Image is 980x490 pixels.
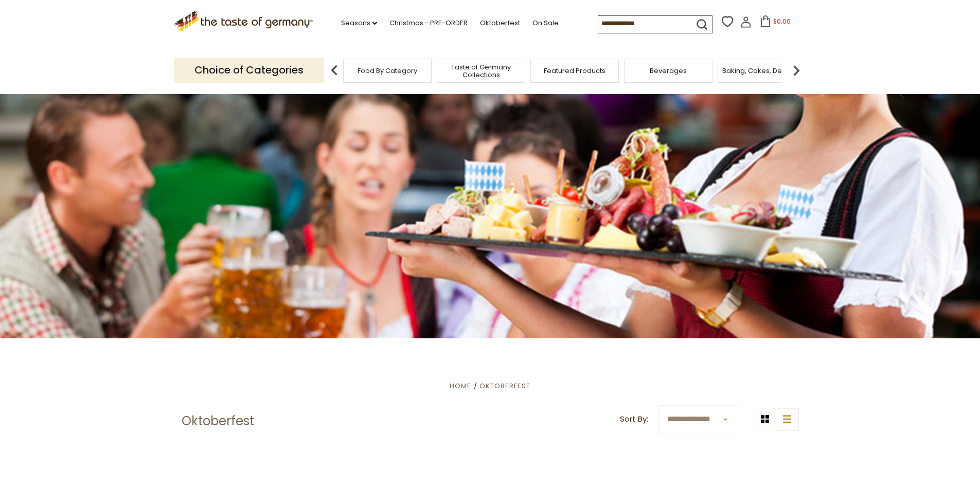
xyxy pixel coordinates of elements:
[722,67,802,75] a: Baking, Cakes, Desserts
[480,17,520,29] a: Oktoberfest
[786,60,807,81] img: next arrow
[440,63,522,79] a: Taste of Germany Collections
[544,67,605,75] a: Featured Products
[182,413,254,429] h1: Oktoberfest
[324,60,345,81] img: previous arrow
[532,17,559,29] a: On Sale
[450,381,471,391] a: Home
[754,15,797,31] button: $0.00
[389,17,468,29] a: Christmas - PRE-ORDER
[620,413,648,426] label: Sort By:
[341,17,377,29] a: Seasons
[479,381,530,391] a: Oktoberfest
[773,17,791,26] span: $0.00
[358,67,417,75] a: Food By Category
[650,67,687,75] a: Beverages
[174,58,324,83] p: Choice of Categories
